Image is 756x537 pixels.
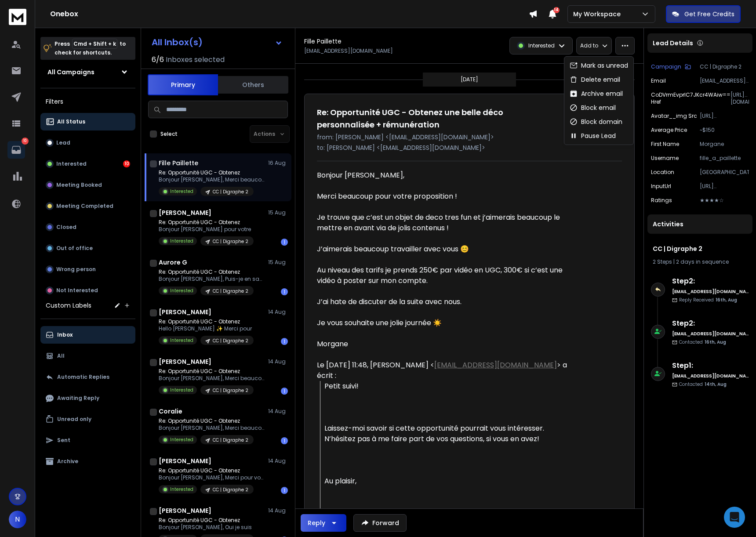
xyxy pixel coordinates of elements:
p: CC | Digraphe 2 [213,437,248,443]
span: Cmd + Shift + k [72,39,117,49]
p: Interested [170,486,193,493]
h1: Re: Opportunité UGC - Obtenez une belle déco personnalisée + rémunération [317,106,562,131]
p: Re: Opportunité UGC - Obtenez [159,517,254,524]
p: username [651,155,679,162]
p: 14 Aug [268,308,288,316]
h1: [PERSON_NAME] [159,308,211,316]
p: to: [PERSON_NAME] <[EMAIL_ADDRESS][DOMAIN_NAME]> [317,143,622,152]
p: Bonjour [PERSON_NAME] pour votre [159,226,254,233]
p: Add to [580,42,598,49]
h1: CC | Digraphe 2 [653,244,747,253]
p: location [651,169,674,176]
button: Primary [148,74,218,95]
span: 16th, Aug [705,339,726,345]
p: Campaign [651,63,681,70]
label: Select [160,131,178,138]
p: 14 Aug [268,408,288,415]
p: Morgane [700,141,749,148]
div: Mark as unread [570,61,628,70]
h6: [EMAIL_ADDRESS][DOMAIN_NAME] [672,330,749,337]
div: Je vous souhaite une jolie journée ☀️ [317,318,574,328]
div: J’aimerais beaucoup travailler avec vous 😊 [317,244,574,254]
img: logo [9,9,26,25]
span: 14 [553,7,560,13]
div: 1 [281,487,288,494]
h3: Custom Labels [46,301,91,310]
p: Out of office [56,245,93,252]
h1: [PERSON_NAME] [159,208,211,217]
p: 14 Aug [268,358,288,365]
h3: Filters [40,95,135,108]
div: 1 [281,388,288,395]
h6: Step 1 : [672,360,749,371]
h1: All Campaigns [47,68,94,76]
h1: [PERSON_NAME] [159,357,211,366]
p: Re: Opportunité UGC - Obtenez [159,467,264,474]
div: Le [DATE] 11:48, [PERSON_NAME] < > a écrit : [317,360,574,381]
p: Interested [170,188,193,195]
div: 1 [281,239,288,246]
h6: Step 2 : [672,318,749,329]
p: 10 [22,138,29,145]
div: J’ai hate de discuter de la suite avec nous. [317,297,574,307]
p: ★★★★☆ [700,197,749,204]
div: Open Intercom Messenger [724,507,745,528]
p: Re: Opportunité UGC - Obtenez [159,169,264,176]
p: Get Free Credits [684,10,734,18]
h1: [PERSON_NAME] [159,506,211,515]
div: | [653,258,747,265]
h3: Inboxes selected [166,54,225,65]
p: Inbox [57,331,73,338]
div: Block domain [570,117,622,126]
p: Re: Opportunité UGC - Obtenez [159,417,264,425]
div: 1 [281,338,288,345]
p: Bonjour [PERSON_NAME], Merci beaucoup pour [159,176,264,183]
span: 2 days in sequence [676,258,729,265]
p: Meeting Completed [56,203,113,210]
p: [URL][DOMAIN_NAME] [731,91,749,105]
h1: Onebox [50,9,529,19]
p: Bonjour [PERSON_NAME], Oui je suis [159,524,254,531]
a: [EMAIL_ADDRESS][DOMAIN_NAME] [434,360,557,370]
p: Bonjour [PERSON_NAME], Merci beaucoup pour [159,375,264,382]
p: [URL][DOMAIN_NAME] [700,112,749,120]
div: Archive email [570,89,623,98]
p: Interested [170,387,193,393]
div: Au niveau des tarifs je prends 250€ par vidéo en UGC, 300€ si c’est une vidéo à poster sur mon co... [317,265,574,286]
p: CC | Digraphe 2 [213,288,248,294]
p: Interested [170,238,193,244]
p: CC | Digraphe 2 [213,238,248,245]
p: Re: Opportunité UGC - Obtenez [159,368,264,375]
p: Bonjour [PERSON_NAME], Merci pour votre [159,474,264,481]
p: Contacted [679,339,726,345]
p: Archive [57,458,78,465]
p: from: [PERSON_NAME] <[EMAIL_ADDRESS][DOMAIN_NAME]> [317,133,622,142]
p: CC | Digraphe 2 [213,387,248,394]
p: Lead [56,139,70,146]
h1: All Inbox(s) [152,38,203,47]
h1: [PERSON_NAME] [159,457,211,465]
p: Interested [56,160,87,167]
div: Reply [308,519,325,527]
p: First Name [651,141,679,148]
p: Closed [56,224,76,231]
div: Activities [647,214,752,234]
p: Automatic Replies [57,374,109,381]
span: N [9,511,26,528]
p: Reply Received [679,297,737,303]
div: Block email [570,103,616,112]
button: Others [218,75,288,94]
p: Contacted [679,381,727,388]
p: Interested [170,337,193,344]
p: CC | Digraphe 2 [213,337,248,344]
p: Press to check for shortcuts. [55,40,126,57]
p: Awaiting Reply [57,395,99,402]
p: Bonjour [PERSON_NAME], Puis-je en savoir [159,276,264,283]
p: [URL][DOMAIN_NAME] [700,183,749,190]
p: Wrong person [56,266,96,273]
h1: Fille Paillette [304,37,342,46]
p: inputUrl [651,183,671,190]
h1: Aurore G [159,258,187,267]
p: Email [651,77,666,84]
p: Re: Opportunité UGC - Obtenez [159,268,264,276]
